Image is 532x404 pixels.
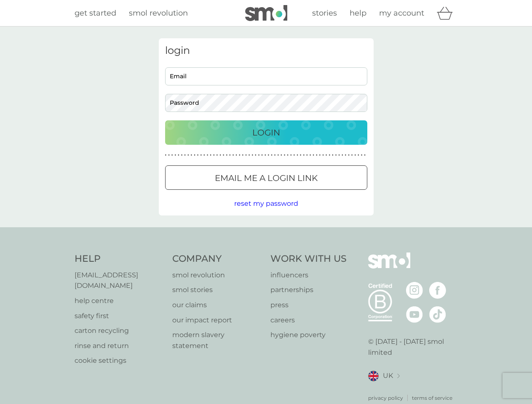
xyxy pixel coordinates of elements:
[351,153,353,157] p: ●
[312,7,337,19] a: stories
[303,153,305,157] p: ●
[406,282,423,299] img: visit the smol Instagram page
[265,153,266,157] p: ●
[287,153,289,157] p: ●
[172,270,262,281] a: smol revolution
[234,199,298,207] span: reset my password
[197,153,199,157] p: ●
[203,153,205,157] p: ●
[271,153,273,157] p: ●
[350,7,366,19] a: help
[368,371,379,381] img: UK flag
[326,153,327,157] p: ●
[187,153,189,157] p: ●
[234,198,298,209] button: reset my password
[274,153,276,157] p: ●
[300,153,302,157] p: ●
[310,153,311,157] p: ●
[233,153,234,157] p: ●
[319,153,321,157] p: ●
[368,394,403,402] a: privacy policy
[379,8,424,18] span: my account
[281,153,282,157] p: ●
[165,120,367,145] button: Login
[322,153,324,157] p: ●
[342,153,343,157] p: ●
[294,153,295,157] p: ●
[245,5,287,21] img: smol
[313,153,314,157] p: ●
[242,153,244,157] p: ●
[172,252,262,266] h4: Company
[75,7,116,19] a: get started
[215,171,318,185] p: Email me a login link
[358,153,359,157] p: ●
[172,315,262,326] a: our impact report
[75,355,164,366] p: cookie settings
[75,311,164,322] a: safety first
[200,153,202,157] p: ●
[368,252,410,281] img: smol
[368,336,458,358] p: © [DATE] - [DATE] smol limited
[165,45,367,57] h3: login
[171,153,173,157] p: ●
[207,153,209,157] p: ●
[172,284,262,295] a: smol stories
[316,153,318,157] p: ●
[338,153,340,157] p: ●
[329,153,330,157] p: ●
[290,153,292,157] p: ●
[258,153,260,157] p: ●
[332,153,334,157] p: ●
[397,374,400,378] img: select a new location
[270,284,347,295] a: partnerships
[277,153,279,157] p: ●
[75,270,164,291] a: [EMAIL_ADDRESS][DOMAIN_NAME]
[383,370,393,381] span: UK
[178,153,179,157] p: ●
[226,153,227,157] p: ●
[429,282,446,299] img: visit the smol Facebook page
[335,153,337,157] p: ●
[284,153,286,157] p: ●
[210,153,211,157] p: ●
[261,153,263,157] p: ●
[213,153,215,157] p: ●
[75,340,164,351] a: rinse and return
[354,153,356,157] p: ●
[172,330,262,351] a: modern slavery statement
[249,153,250,157] p: ●
[165,153,167,157] p: ●
[270,315,347,326] a: careers
[75,295,164,306] a: help centre
[437,5,458,21] div: basket
[255,153,257,157] p: ●
[194,153,195,157] p: ●
[252,126,280,139] p: Login
[412,394,452,402] a: terms of service
[129,8,188,18] span: smol revolution
[174,153,176,157] p: ●
[184,153,186,157] p: ●
[270,300,347,311] a: press
[312,8,337,18] span: stories
[172,300,262,311] a: our claims
[348,153,350,157] p: ●
[245,153,247,157] p: ●
[219,153,221,157] p: ●
[191,153,192,157] p: ●
[270,330,347,340] a: hygiene poverty
[270,270,347,281] p: influencers
[75,325,164,336] a: carton recycling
